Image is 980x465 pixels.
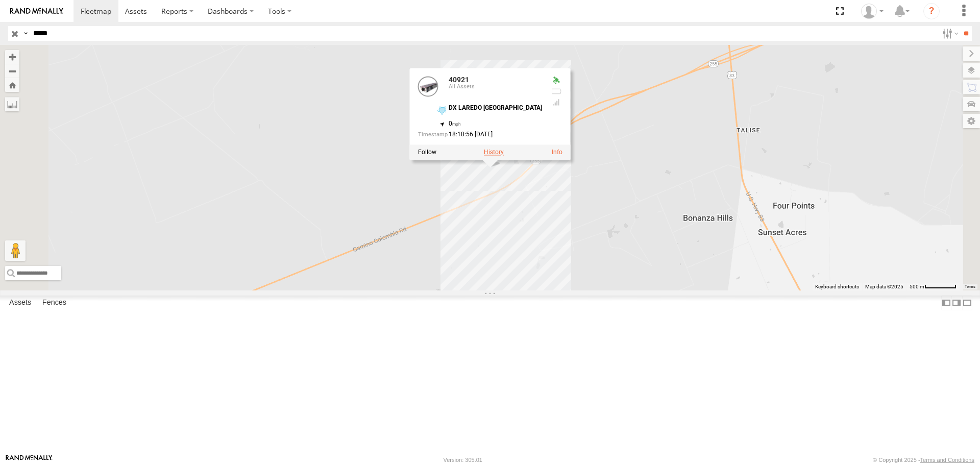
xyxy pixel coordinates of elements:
div: Date/time of location update [418,132,542,138]
label: Assets [4,296,36,310]
button: Keyboard shortcuts [815,283,859,290]
a: View Asset Details [418,77,438,97]
div: Caseta Laredo TX [857,4,887,19]
button: Zoom in [5,50,19,64]
button: Map Scale: 500 m per 59 pixels [906,283,960,290]
img: rand-logo.svg [10,8,63,15]
span: Map data ©2025 [865,284,903,289]
label: Search Filter Options [938,26,960,41]
div: © Copyright 2025 - [873,457,974,463]
label: Search Query [21,26,30,41]
button: Zoom Home [5,78,19,92]
div: No battery health information received from this device. [550,88,562,96]
label: Map Settings [963,114,980,128]
button: Zoom out [5,64,19,78]
a: Terms [965,284,975,288]
label: Fences [37,296,71,310]
i: ? [923,3,940,19]
div: Version: 305.01 [444,457,482,463]
span: 500 m [910,284,924,289]
a: Visit our Website [6,455,53,465]
label: Realtime tracking of Asset [418,149,436,156]
a: Terms and Conditions [920,457,974,463]
span: 0 [449,120,461,128]
label: Dock Summary Table to the Left [941,296,951,310]
label: View Asset History [484,149,504,156]
label: Dock Summary Table to the Right [951,296,962,310]
label: Hide Summary Table [962,296,972,310]
div: DX LAREDO [GEOGRAPHIC_DATA] [449,105,542,112]
a: 40921 [449,76,469,84]
a: View Asset Details [552,149,562,156]
div: Last Event GSM Signal Strength [550,99,562,107]
button: Drag Pegman onto the map to open Street View [5,240,26,261]
div: All Assets [449,84,542,90]
div: Valid GPS Fix [550,77,562,85]
label: Measure [5,97,19,111]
